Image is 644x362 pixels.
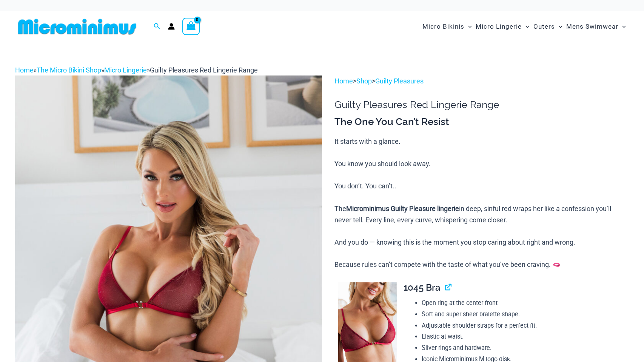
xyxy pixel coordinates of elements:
[15,66,258,74] span: » » »
[422,320,629,331] li: Adjustable shoulder straps for a perfect fit.
[422,331,629,342] li: Elastic at waist.
[422,342,629,354] li: Silver rings and hardware.
[182,18,200,35] a: View Shopping Cart, empty
[474,15,531,38] a: Micro LingerieMenu ToggleMenu Toggle
[422,17,464,36] span: Micro Bikinis
[334,116,629,128] h3: The One You Can’t Resist
[104,66,147,74] a: Micro Lingerie
[404,282,441,293] span: 1045 Bra
[334,77,353,85] a: Home
[422,297,629,309] li: Open ring at the center front
[422,309,629,320] li: Soft and super sheer bralette shape.
[522,17,529,36] span: Menu Toggle
[356,77,372,85] a: Shop
[555,17,562,36] span: Menu Toggle
[334,75,629,87] p: > >
[15,66,34,74] a: Home
[564,15,628,38] a: Mens SwimwearMenu ToggleMenu Toggle
[334,99,629,111] h1: Guilty Pleasures Red Lingerie Range
[419,14,629,39] nav: Site Navigation
[533,17,555,36] span: Outers
[168,23,175,30] a: Account icon link
[346,205,459,213] b: Microminimus Guilty Pleasure lingerie
[37,66,101,74] a: The Micro Bikini Shop
[334,136,629,270] p: It starts with a glance. You know you should look away. You don’t. You can’t.. The in deep, sinfu...
[15,18,139,35] img: MM SHOP LOGO FLAT
[566,17,618,36] span: Mens Swimwear
[150,66,258,74] span: Guilty Pleasures Red Lingerie Range
[421,15,474,38] a: Micro BikinisMenu ToggleMenu Toggle
[464,17,472,36] span: Menu Toggle
[154,22,160,31] a: Search icon link
[375,77,424,85] a: Guilty Pleasures
[476,17,522,36] span: Micro Lingerie
[618,17,626,36] span: Menu Toggle
[532,15,564,38] a: OutersMenu ToggleMenu Toggle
